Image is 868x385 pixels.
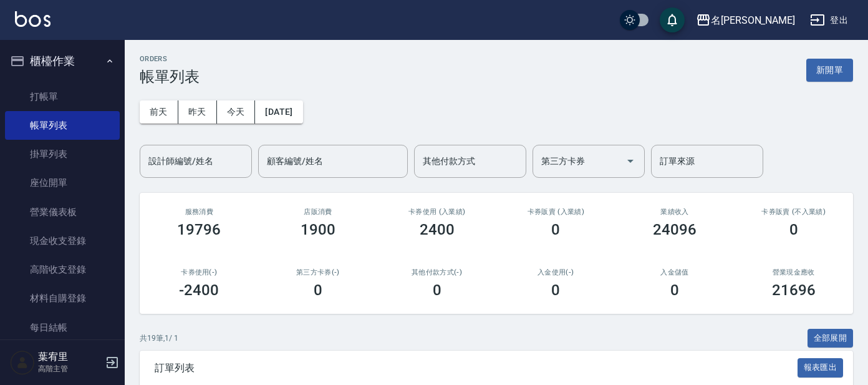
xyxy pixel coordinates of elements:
h2: 卡券使用(-) [155,268,244,276]
button: 報表匯出 [798,358,844,378]
p: 共 19 筆, 1 / 1 [140,333,178,344]
button: save [660,7,685,32]
h3: 0 [314,281,322,299]
h2: ORDERS [140,55,200,63]
button: 前天 [140,100,178,124]
button: Open [620,151,640,171]
h3: 服務消費 [155,208,244,216]
h3: 1900 [301,221,335,238]
a: 新開單 [806,64,853,76]
a: 報表匯出 [798,361,844,373]
button: 全部展開 [808,329,854,348]
h3: 0 [670,281,679,299]
h2: 卡券使用 (入業績) [392,208,481,216]
h3: 0 [551,221,560,238]
h2: 其他付款方式(-) [392,268,481,276]
a: 每日結帳 [5,313,120,342]
button: 登出 [805,9,853,32]
a: 打帳單 [5,82,120,111]
h2: 卡券販賣 (不入業績) [749,208,838,216]
a: 營業儀表板 [5,198,120,227]
button: 新開單 [806,59,853,82]
h2: 入金使用(-) [511,268,600,276]
h2: 卡券販賣 (入業績) [511,208,600,216]
button: 今天 [217,100,256,124]
h3: -2400 [179,281,219,299]
div: 名[PERSON_NAME] [711,12,795,28]
button: 名[PERSON_NAME] [691,7,800,33]
h2: 入金儲值 [630,268,720,276]
button: 櫃檯作業 [5,45,120,77]
h2: 業績收入 [630,208,720,216]
a: 材料自購登錄 [5,284,120,313]
span: 訂單列表 [155,362,798,374]
h3: 0 [789,221,798,238]
a: 掛單列表 [5,140,120,168]
h3: 0 [551,281,560,299]
img: Logo [15,11,51,27]
h3: 0 [433,281,441,299]
h2: 第三方卡券(-) [274,268,363,276]
h3: 24096 [653,221,697,238]
h3: 19796 [177,221,221,238]
a: 現金收支登錄 [5,227,120,255]
img: Person [10,350,35,375]
h3: 2400 [420,221,455,238]
a: 高階收支登錄 [5,255,120,284]
p: 高階主管 [38,363,102,374]
button: 昨天 [178,100,217,124]
button: [DATE] [255,100,302,124]
h5: 葉宥里 [38,351,102,363]
h3: 21696 [772,281,816,299]
h2: 店販消費 [274,208,363,216]
h2: 營業現金應收 [749,268,838,276]
a: 座位開單 [5,168,120,197]
a: 帳單列表 [5,111,120,140]
h3: 帳單列表 [140,68,200,85]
